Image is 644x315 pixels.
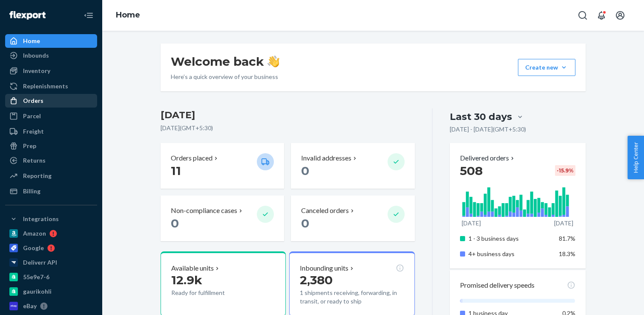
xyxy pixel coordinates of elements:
[5,94,97,108] a: Orders
[460,153,516,163] button: Delivered orders
[23,187,40,195] div: Billing
[267,55,279,67] img: hand-wave emoji
[5,184,97,198] a: Billing
[171,263,214,273] p: Available units
[5,270,97,284] a: 55e9e7-6
[23,244,44,252] div: Google
[23,37,40,45] div: Home
[450,110,512,123] div: Last 30 days
[23,112,41,120] div: Parcel
[23,127,44,136] div: Freight
[5,256,97,269] a: Deliverr API
[171,73,279,81] p: Here’s a quick overview of your business
[23,287,52,296] div: gaurikohli
[161,124,415,132] p: [DATE] ( GMT+5:30 )
[23,215,59,223] div: Integrations
[5,154,97,167] a: Returns
[23,172,52,180] div: Reporting
[554,219,573,227] p: [DATE]
[5,169,97,183] a: Reporting
[80,7,97,24] button: Close Navigation
[5,139,97,153] a: Prep
[5,125,97,138] a: Freight
[5,64,97,78] a: Inventory
[5,285,97,298] a: gaurikohli
[559,250,575,257] span: 18.3%
[23,258,57,267] div: Deliverr API
[612,7,629,24] button: Open account menu
[5,109,97,123] a: Parcel
[171,273,202,287] span: 12.9k
[5,212,97,226] button: Integrations
[301,206,349,216] p: Canceled orders
[5,299,97,313] a: eBay
[291,195,414,241] button: Canceled orders 0
[301,216,309,230] span: 0
[460,163,483,178] span: 508
[460,280,535,290] p: Promised delivery speeds
[300,289,404,306] p: 1 shipments receiving, forwarding, in transit, or ready to ship
[627,136,644,179] button: Help Center
[574,7,591,24] button: Open Search Box
[5,79,97,93] a: Replenishments
[171,54,279,69] h1: Welcome back
[462,219,481,227] p: [DATE]
[23,82,68,90] div: Replenishments
[5,227,97,240] a: Amazon
[469,250,552,258] p: 4+ business days
[23,156,46,165] div: Returns
[559,235,575,242] span: 81.7%
[300,273,333,287] span: 2,380
[23,273,49,281] div: 55e9e7-6
[171,163,181,178] span: 11
[23,302,37,310] div: eBay
[301,153,351,163] p: Invalid addresses
[5,241,97,255] a: Google
[171,289,250,297] p: Ready for fulfillment
[161,195,284,241] button: Non-compliance cases 0
[23,51,49,60] div: Inbounds
[291,143,414,189] button: Invalid addresses 0
[518,59,575,76] button: Create new
[450,125,526,134] p: [DATE] - [DATE] ( GMT+5:30 )
[5,49,97,62] a: Inbounds
[109,3,147,28] ol: breadcrumbs
[23,96,43,105] div: Orders
[161,143,284,189] button: Orders placed 11
[23,229,46,238] div: Amazon
[301,163,309,178] span: 0
[9,11,46,20] img: Flexport logo
[593,7,610,24] button: Open notifications
[161,108,415,122] h3: [DATE]
[23,142,36,150] div: Prep
[116,10,140,20] a: Home
[23,67,50,75] div: Inventory
[171,216,179,230] span: 0
[469,234,552,243] p: 1 - 3 business days
[5,34,97,48] a: Home
[171,153,213,163] p: Orders placed
[300,263,348,273] p: Inbounding units
[171,206,237,216] p: Non-compliance cases
[555,165,575,176] div: -15.9 %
